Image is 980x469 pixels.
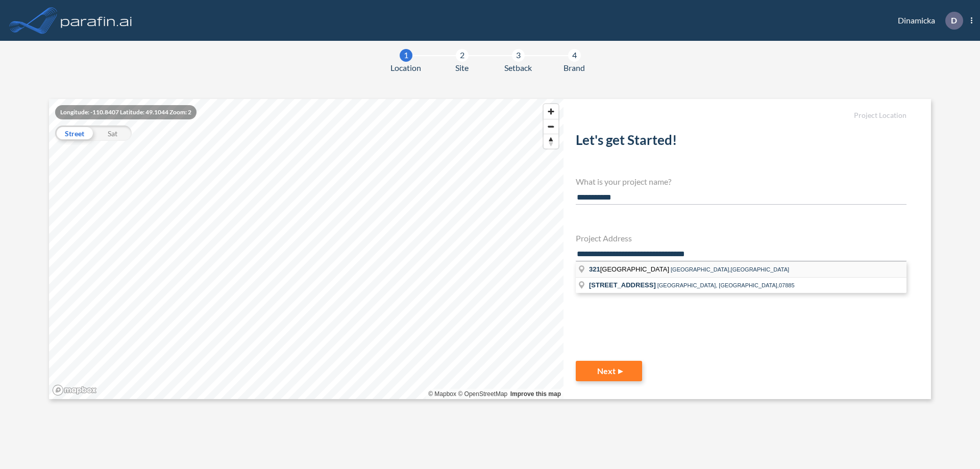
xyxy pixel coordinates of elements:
div: 2 [456,49,469,62]
button: Next [576,361,642,381]
span: 321 [589,265,600,273]
span: Site [455,62,469,74]
span: Reset bearing to north [544,134,558,149]
div: Dinamicka [883,12,972,30]
span: Brand [563,62,585,74]
div: Street [55,126,93,141]
h5: Project Location [576,111,906,120]
p: D [951,16,957,25]
button: Reset bearing to north [544,134,558,149]
a: Mapbox [428,390,456,398]
div: Sat [93,126,132,141]
span: Location [390,62,421,74]
a: Improve this map [510,390,561,398]
button: Zoom in [544,104,558,119]
div: Longitude: -110.8407 Latitude: 49.1044 Zoom: 2 [55,105,197,119]
canvas: Map [49,99,563,399]
button: Zoom out [544,119,558,134]
span: [GEOGRAPHIC_DATA],[GEOGRAPHIC_DATA] [671,266,789,273]
a: OpenStreetMap [458,390,507,398]
h4: Project Address [576,233,906,243]
div: 3 [512,49,525,62]
span: [STREET_ADDRESS] [589,281,656,289]
div: 1 [400,49,412,62]
img: logo [59,10,134,31]
h2: Let's get Started! [576,132,906,152]
a: Mapbox homepage [52,384,97,396]
span: [GEOGRAPHIC_DATA] [589,265,671,273]
span: Zoom out [544,119,558,134]
span: Setback [504,62,532,74]
div: 4 [568,49,581,62]
span: [GEOGRAPHIC_DATA], [GEOGRAPHIC_DATA],07885 [657,282,795,288]
h4: What is your project name? [576,177,906,186]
